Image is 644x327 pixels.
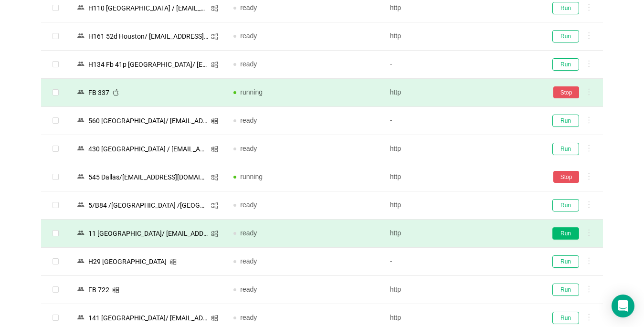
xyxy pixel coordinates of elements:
[552,199,579,211] button: Run
[552,2,579,14] button: Run
[85,227,211,240] div: 11 [GEOGRAPHIC_DATA]/ [EMAIL_ADDRESS][DOMAIN_NAME]
[211,230,218,237] i: icon: windows
[552,227,579,240] button: Run
[85,255,169,268] div: H29 [GEOGRAPHIC_DATA]
[382,22,538,51] td: http
[169,258,177,265] i: icon: windows
[240,314,257,321] span: ready
[382,79,538,107] td: http
[612,295,634,317] div: Open Intercom Messenger
[382,51,538,79] td: -
[240,116,257,124] span: ready
[382,276,538,304] td: http
[382,163,538,191] td: http
[240,32,257,40] span: ready
[211,117,218,125] i: icon: windows
[552,284,579,296] button: Run
[211,146,218,153] i: icon: windows
[552,312,579,324] button: Run
[112,89,119,96] i: icon: apple
[552,58,579,71] button: Run
[240,229,257,237] span: ready
[552,143,579,155] button: Run
[211,315,218,322] i: icon: windows
[552,255,579,268] button: Run
[552,115,579,127] button: Run
[211,174,218,181] i: icon: windows
[211,5,218,12] i: icon: windows
[85,58,211,71] div: Н134 Fb 41p [GEOGRAPHIC_DATA]/ [EMAIL_ADDRESS][DOMAIN_NAME] [1]
[112,286,119,294] i: icon: windows
[85,2,211,14] div: Н110 [GEOGRAPHIC_DATA] / [EMAIL_ADDRESS][DOMAIN_NAME]
[240,145,257,152] span: ready
[85,86,112,99] div: FB 337
[85,284,112,296] div: FB 722
[85,30,211,42] div: Н161 52d Houston/ [EMAIL_ADDRESS][DOMAIN_NAME]
[382,135,538,163] td: http
[211,33,218,40] i: icon: windows
[382,191,538,220] td: http
[85,115,211,127] div: 560 [GEOGRAPHIC_DATA]/ [EMAIL_ADDRESS][DOMAIN_NAME]
[382,248,538,276] td: -
[211,61,218,68] i: icon: windows
[85,171,211,183] div: 545 Dallas/[EMAIL_ADDRESS][DOMAIN_NAME]
[240,285,257,293] span: ready
[553,171,579,183] button: Stop
[85,312,211,324] div: 141 [GEOGRAPHIC_DATA]/ [EMAIL_ADDRESS][DOMAIN_NAME]
[240,201,257,209] span: ready
[240,60,257,68] span: ready
[552,30,579,42] button: Run
[85,143,211,155] div: 430 [GEOGRAPHIC_DATA] / [EMAIL_ADDRESS][DOMAIN_NAME]
[240,257,257,265] span: ready
[240,4,257,11] span: ready
[382,107,538,135] td: -
[211,202,218,209] i: icon: windows
[382,220,538,248] td: http
[85,199,211,211] div: 5/В84 /[GEOGRAPHIC_DATA] /[GEOGRAPHIC_DATA]/ [EMAIL_ADDRESS][DOMAIN_NAME]
[240,88,263,96] span: running
[240,173,263,180] span: running
[553,86,579,98] button: Stop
